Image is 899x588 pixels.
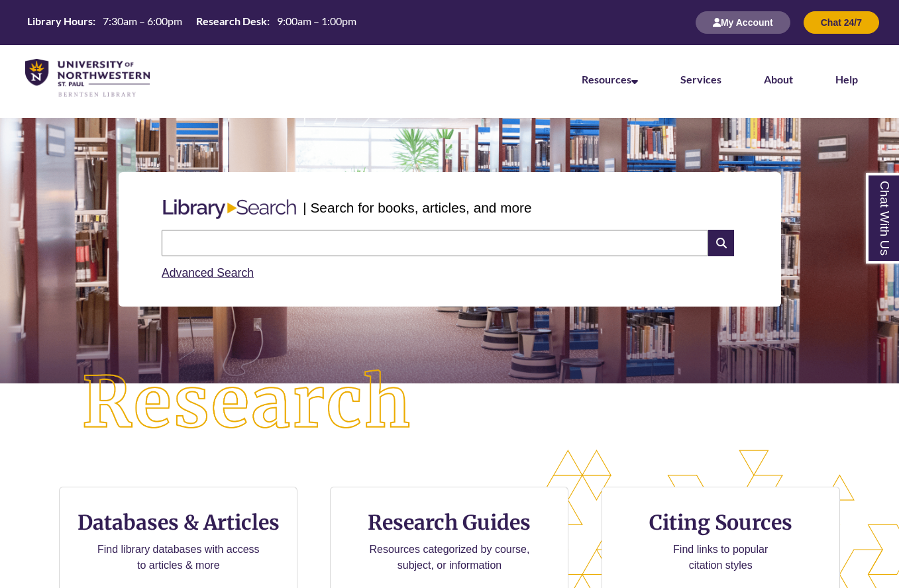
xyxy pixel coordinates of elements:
p: Resources categorized by course, subject, or information [363,542,536,573]
h3: Research Guides [341,510,557,535]
h3: Databases & Articles [70,510,286,535]
p: | Search for books, articles, and more [303,197,531,218]
h3: Citing Sources [640,510,802,535]
button: Chat 24/7 [804,11,879,34]
p: Find library databases with access to articles & more [92,542,265,573]
a: About [764,73,793,85]
a: Resources [582,73,638,85]
a: Chat 24/7 [804,17,879,28]
th: Library Hours: [22,14,97,28]
a: Help [835,73,858,85]
p: Find links to popular citation styles [656,542,785,573]
a: My Account [696,17,790,28]
table: Hours Today [22,14,362,30]
button: My Account [696,11,790,34]
span: 9:00am – 1:00pm [277,15,356,27]
img: Research [45,333,450,473]
i: Search [708,230,733,256]
a: Services [680,73,721,85]
th: Research Desk: [191,14,272,28]
a: Advanced Search [162,266,254,279]
img: Libary Search [156,194,303,224]
a: Hours Today [22,14,362,32]
img: UNWSP Library Logo [25,59,150,98]
span: 7:30am – 6:00pm [103,15,182,27]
